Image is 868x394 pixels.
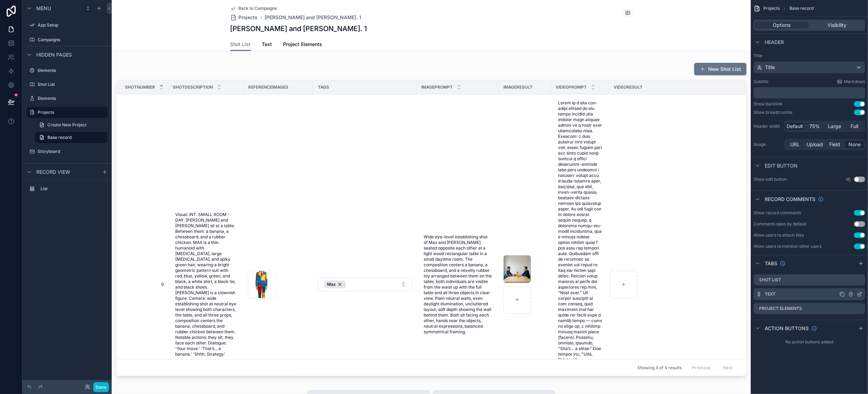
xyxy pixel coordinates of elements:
[810,123,820,130] span: 75%
[38,110,103,115] label: Projects
[36,5,51,12] span: Menu
[765,64,775,71] span: Title
[763,6,780,11] span: Projects
[828,22,846,29] span: Visibility
[38,96,106,101] label: Elements
[754,232,804,238] div: Allow users to attach files
[230,24,367,34] h1: [PERSON_NAME] and [PERSON_NAME]. 1
[765,196,815,203] span: Record comments
[807,141,823,148] span: Upload
[173,84,213,90] span: ShotDescription
[754,101,782,107] div: Show backlink
[765,39,784,46] span: Header
[754,244,822,249] div: Allow users to mention other users
[754,79,769,84] label: Subtitle
[829,141,840,148] span: Field
[556,84,587,90] span: VideoPrompt
[759,277,781,283] label: Shot List
[848,141,861,148] span: None
[283,38,322,52] a: Project Elements
[262,38,272,52] a: Text
[754,61,865,73] button: Title
[27,20,107,31] a: App Setup
[828,123,841,130] span: Large
[754,210,801,216] div: Show record comments
[283,41,322,48] span: Project Elements
[759,306,802,311] label: Project Elements
[765,291,776,297] label: Text
[125,84,155,90] span: ShotNumber
[239,14,258,21] span: Projects
[262,41,272,48] span: Text
[773,22,791,29] span: Options
[421,84,453,90] span: ImagePrompt
[637,365,682,370] span: Showing 4 of 4 results
[754,110,792,115] div: Show breadcrumbs
[27,107,107,118] a: Projects
[230,6,277,11] a: Back to Campaigns
[318,84,329,90] span: Tags
[503,84,533,90] span: ImageResult
[754,87,865,98] div: scrollable content
[787,123,803,130] span: Default
[790,141,800,148] span: URL
[38,149,106,154] label: Storyboard
[22,180,112,201] div: scrollable content
[754,221,807,227] div: Comments open by default
[27,65,107,76] a: Elements
[765,260,777,267] span: Tabs
[36,169,70,176] span: Record view
[751,336,868,348] div: No action buttons added
[844,79,865,84] span: Markdown
[754,53,865,59] label: Title
[851,123,859,130] span: Full
[837,79,865,84] a: Markdown
[230,41,251,48] span: Shot List
[754,124,781,129] label: Header width
[765,325,809,332] span: Action buttons
[614,84,643,90] span: VideoResult
[230,38,251,51] a: Shot List
[38,68,106,73] label: Elements
[35,119,107,131] a: Create New Project
[35,132,107,143] a: Base record
[38,82,106,87] label: Shot List
[765,162,797,169] span: Edit button
[230,14,258,21] a: Projects
[47,135,72,140] span: Base record
[27,93,107,104] a: Elements
[38,37,106,43] label: Campaigns
[27,79,107,90] a: Shot List
[27,146,107,157] a: Storyboard
[248,84,288,90] span: ReferenceImages
[38,22,106,28] label: App Setup
[47,122,87,128] span: Create New Project
[789,6,814,11] span: Base record
[27,34,107,45] a: Campaigns
[93,382,109,392] button: Done
[754,177,787,182] label: Show edit button
[239,6,277,11] span: Back to Campaigns
[265,14,362,21] a: [PERSON_NAME] and [PERSON_NAME]. 1
[40,186,105,192] label: List
[754,142,781,147] label: Image
[36,51,72,58] span: Hidden pages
